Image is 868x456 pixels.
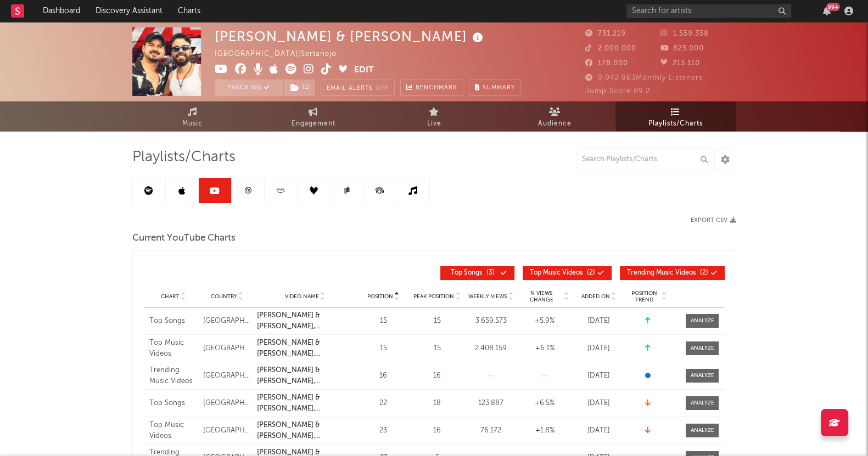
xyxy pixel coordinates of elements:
div: 18 [413,398,461,409]
span: Position [367,293,393,300]
span: Music [182,117,203,130]
a: [PERSON_NAME] & [PERSON_NAME], [PERSON_NAME] Eu Te Perdoar (Videoclipe Oficial) [257,310,354,332]
span: Audience [538,117,572,130]
a: Playlists/Charts [615,101,736,132]
div: Top Music Videos [149,420,198,441]
button: Trending Music Videos(2) [620,266,725,280]
div: 123.887 [467,398,515,409]
span: ( 2 ) [627,270,708,276]
a: [PERSON_NAME] & [PERSON_NAME], [PERSON_NAME] Eu Te Perdoar (LYRIC VIDEO) [257,365,354,386]
div: +6.1 % [520,343,569,354]
div: Top Songs [149,398,198,409]
span: 9.942.963 Monthly Listeners [585,75,703,82]
input: Search for artists [626,4,791,18]
span: 731.219 [585,30,626,37]
div: [GEOGRAPHIC_DATA] [203,398,251,409]
div: Top Music Videos [149,338,198,359]
button: Email AlertsOff [321,79,395,96]
span: Live [427,117,441,130]
span: Video Name [285,293,319,300]
button: (1) [284,79,315,96]
span: Top Music Videos [530,270,583,276]
span: ( 2 ) [530,270,595,276]
div: [GEOGRAPHIC_DATA] [203,371,251,381]
span: Playlists/Charts [132,151,236,164]
span: 823.000 [660,45,704,52]
button: Summary [469,79,521,96]
span: Engagement [292,117,335,130]
span: Weekly Views [468,293,507,300]
div: [GEOGRAPHIC_DATA] | Sertanejo [215,48,349,61]
a: Audience [495,101,615,132]
div: [GEOGRAPHIC_DATA] [203,425,251,436]
span: 1.559.358 [660,30,709,37]
div: Top Songs [149,316,198,327]
div: 15 [413,316,461,327]
span: 213.110 [660,60,700,67]
a: Live [374,101,495,132]
span: Benchmark [416,82,457,95]
div: 15 [359,343,407,354]
div: Trending Music Videos [149,365,198,386]
div: [DATE] [574,398,623,409]
button: 99+ [823,7,831,15]
span: 178.000 [585,60,628,67]
div: 3.659.573 [467,316,515,327]
a: [PERSON_NAME] & [PERSON_NAME], [PERSON_NAME] Eu Te Perdoar (Videoclipe Oficial) [257,420,354,441]
div: [PERSON_NAME] & [PERSON_NAME] [215,27,486,45]
div: [GEOGRAPHIC_DATA] [203,316,251,327]
div: +5.9 % [520,316,569,327]
button: Export CSV [691,217,736,224]
div: 76.172 [467,425,515,436]
div: [GEOGRAPHIC_DATA] [203,343,251,354]
span: Position Trend [628,290,660,303]
span: Added On [581,293,609,300]
span: ( 3 ) [447,270,498,276]
div: +6.5 % [520,398,569,409]
input: Search Playlists/Charts [576,149,713,170]
a: Benchmark [400,79,463,96]
a: Engagement [253,101,374,132]
button: Top Music Videos(2) [523,266,612,280]
span: Trending Music Videos [627,270,696,276]
button: Top Songs(3) [440,266,514,280]
button: Tracking [215,79,283,96]
div: 16 [413,425,461,436]
div: 16 [413,371,461,381]
div: 15 [413,343,461,354]
span: 2.000.000 [585,45,636,52]
span: Country [211,293,237,300]
div: [DATE] [574,316,623,327]
div: 22 [359,398,407,409]
em: Off [376,86,389,92]
div: [DATE] [574,425,623,436]
a: [PERSON_NAME] & [PERSON_NAME], [PERSON_NAME] Eu Te Perdoar (Videoclipe Oficial) [257,338,354,359]
span: Chart [161,293,179,300]
div: 23 [359,425,407,436]
span: Current YouTube Charts [132,232,236,245]
div: [DATE] [574,371,623,381]
span: Summary [483,85,515,91]
div: 99 + [826,3,840,11]
span: Jump Score: 89.2 [585,88,650,95]
span: Peak Position [413,293,454,300]
div: 15 [359,316,407,327]
span: Playlists/Charts [648,117,703,130]
div: 16 [359,371,407,381]
div: [DATE] [574,343,623,354]
a: [PERSON_NAME] & [PERSON_NAME], [PERSON_NAME] Eu Te Perdoar (Videoclipe Oficial) [257,392,354,414]
div: +1.8 % [520,425,569,436]
div: 2.408.159 [467,343,515,354]
button: Edit [354,64,374,77]
span: ( 1 ) [283,79,316,96]
a: Music [132,101,253,132]
span: Top Songs [451,270,482,276]
span: % Views Change [520,290,562,303]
